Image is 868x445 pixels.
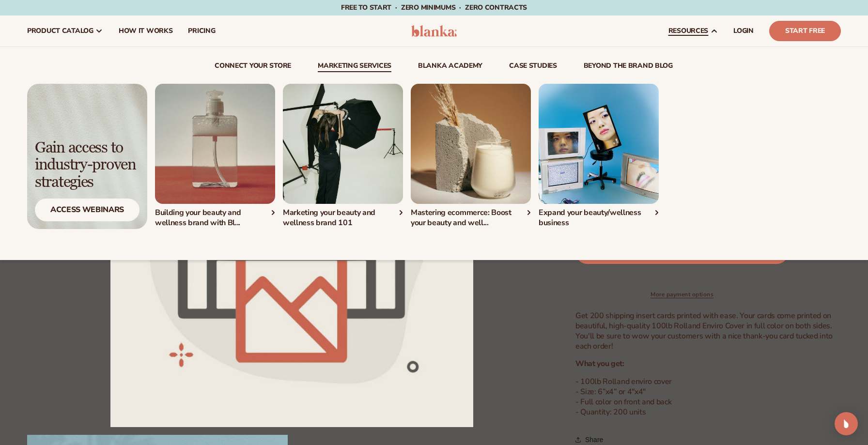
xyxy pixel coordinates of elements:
img: Light background with shadow. [27,84,147,229]
img: Female taking photos. [283,84,403,204]
a: LOGIN [726,15,761,46]
span: product catalog [27,27,93,35]
span: How It Works [119,27,173,35]
div: 3 / 4 [411,84,531,228]
a: Cleanser bottle on table. Building your beauty and wellness brand with Bl... [155,84,275,228]
a: resources [661,15,726,46]
a: How It Works [111,15,181,46]
img: Cleanser bottle on table. [155,84,275,204]
a: More payment options [575,290,789,299]
div: 4 / 4 [539,84,659,228]
div: Expand your beauty/wellness business [539,208,659,228]
img: Computer screens with images. [539,84,659,204]
a: beyond the brand blog [584,62,673,72]
div: 1 / 4 [155,84,275,228]
a: pricing [180,15,223,46]
span: Free to start · ZERO minimums · ZERO contracts [341,3,527,12]
div: Access Webinars [35,199,139,221]
div: Building your beauty and wellness brand with Bl... [155,208,275,228]
img: Candle on table. [411,84,531,204]
a: connect your store [215,62,291,72]
a: product catalog [19,15,111,46]
div: Mastering ecommerce: Boost your beauty and well... [411,208,531,228]
div: Marketing your beauty and wellness brand 101 [283,208,403,228]
div: Open Intercom Messenger [835,412,858,435]
div: 2 / 4 [283,84,403,228]
a: Blanka Academy [418,62,482,72]
span: pricing [188,27,215,35]
a: Female taking photos. Marketing your beauty and wellness brand 101 [283,84,403,228]
p: - 100lb Rolland enviro cover - Size: 6”x4” or 4"x4" - Full color on front and back - Quantity: 20... [575,377,841,417]
a: Candle on table. Mastering ecommerce: Boost your beauty and well... [411,84,531,228]
a: Start Free [769,21,841,41]
a: Computer screens with images. Expand your beauty/wellness business [539,84,659,228]
p: Get 200 shipping insert cards printed with ease. Your cards come printed on beautiful, high-quali... [575,311,841,351]
strong: What you get: [575,358,624,369]
img: logo [411,25,457,37]
span: resources [668,27,708,35]
a: case studies [509,62,557,72]
a: Marketing services [318,62,391,72]
a: Light background with shadow. Gain access to industry-proven strategies Access Webinars [27,84,147,229]
div: Gain access to industry-proven strategies [35,139,139,191]
span: LOGIN [733,27,754,35]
